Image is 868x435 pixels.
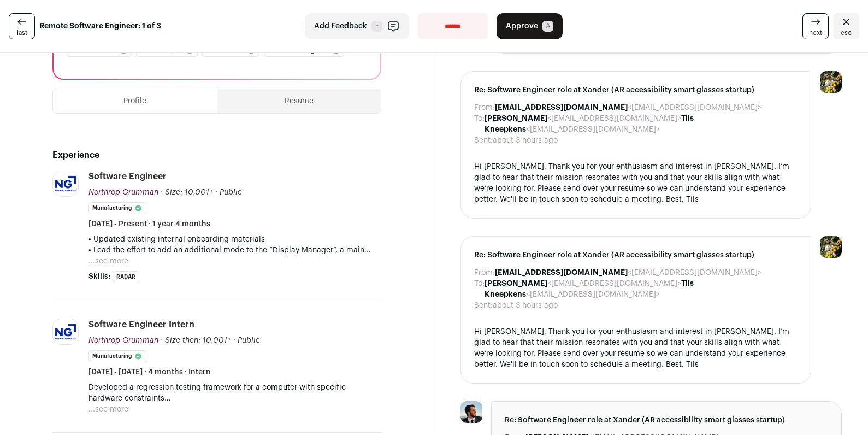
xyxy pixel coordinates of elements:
[497,13,563,39] button: Approve A
[802,13,829,39] a: next
[113,271,139,283] li: Radar
[88,337,158,344] span: Northrop Grumman
[53,319,78,344] img: b2e9bdce21b07de38900927a9a70959c8a8d72d56680bd4df401eda028f85181.jpg
[474,85,798,96] span: Re: Software Engineer role at Xander (AR accessibility smart glasses startup)
[9,13,35,39] a: last
[820,71,842,93] img: 6689865-medium_jpg
[88,319,194,331] div: Software Engineer Intern
[17,28,27,37] span: last
[88,245,381,256] p: • Lead the effort to add an additional mode to the “Display Manager”, a main testing tool for the...
[474,278,485,300] dt: To:
[52,149,381,162] h2: Experience
[485,280,547,287] b: [PERSON_NAME]
[474,267,495,278] dt: From:
[485,278,798,300] dd: <[EMAIL_ADDRESS][DOMAIN_NAME]> <[EMAIL_ADDRESS][DOMAIN_NAME]>
[495,267,761,278] dd: <[EMAIL_ADDRESS][DOMAIN_NAME]>
[88,404,128,415] button: ...see more
[233,335,235,346] span: ·
[88,171,167,183] div: Software Engineer
[39,21,161,32] strong: Remote Software Engineer: 1 of 3
[841,28,852,37] span: esc
[53,89,217,113] button: Profile
[161,189,213,196] span: · Size: 10,001+
[460,401,482,423] img: 2366a36dee495de466e2f63c5d131fd045200d4caf2f2fc21938e1a217ee4f2b.jpg
[493,135,558,146] dd: about 3 hours ago
[220,189,242,196] span: Public
[495,104,628,111] b: [EMAIL_ADDRESS][DOMAIN_NAME]
[88,219,210,230] span: [DATE] - Present · 1 year 4 months
[215,187,217,198] span: ·
[371,21,382,32] span: F
[474,135,493,146] dt: Sent:
[474,300,493,311] dt: Sent:
[53,171,78,196] img: b2e9bdce21b07de38900927a9a70959c8a8d72d56680bd4df401eda028f85181.jpg
[833,13,859,39] a: Close
[809,28,822,37] span: next
[474,326,798,370] div: Hi [PERSON_NAME], Thank you for your enthusiasm and interest in [PERSON_NAME]. I’m glad to hear t...
[474,161,798,205] div: Hi [PERSON_NAME], Thank you for your enthusiasm and interest in [PERSON_NAME]. I’m glad to hear t...
[88,234,381,245] p: • Updated existing internal onboarding materials
[495,102,761,113] dd: <[EMAIL_ADDRESS][DOMAIN_NAME]>
[820,236,842,258] img: 6689865-medium_jpg
[305,13,409,39] button: Add Feedback F
[485,113,798,135] dd: <[EMAIL_ADDRESS][DOMAIN_NAME]> <[EMAIL_ADDRESS][DOMAIN_NAME]>
[161,337,231,344] span: · Size then: 10,001+
[485,115,547,122] b: [PERSON_NAME]
[474,102,495,113] dt: From:
[88,189,158,196] span: Northrop Grumman
[314,21,367,32] span: Add Feedback
[88,382,381,404] p: Developed a regression testing framework for a computer with specific hardware constraints Create...
[506,21,538,32] span: Approve
[217,89,381,113] button: Resume
[495,269,628,277] b: [EMAIL_ADDRESS][DOMAIN_NAME]
[88,367,211,378] span: [DATE] - [DATE] · 4 months · Intern
[88,350,146,362] li: Manufacturing
[88,256,128,267] button: ...see more
[88,271,110,282] span: Skills:
[542,21,553,32] span: A
[493,300,558,311] dd: about 3 hours ago
[505,415,829,426] span: Re: Software Engineer role at Xander (AR accessibility smart glasses startup)
[474,113,485,135] dt: To:
[88,202,146,214] li: Manufacturing
[238,337,260,344] span: Public
[474,250,798,261] span: Re: Software Engineer role at Xander (AR accessibility smart glasses startup)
